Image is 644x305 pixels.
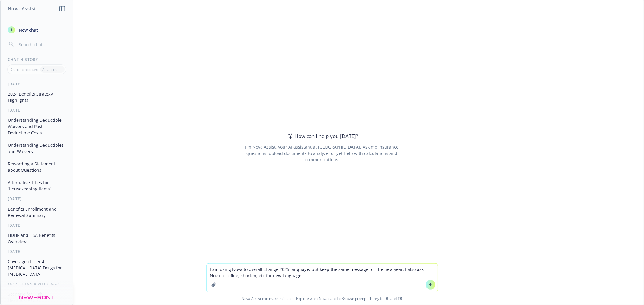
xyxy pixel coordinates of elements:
[386,296,390,301] a: BI
[5,89,68,105] button: 2024 Benefits Strategy Highlights
[286,132,358,140] div: How can I help you [DATE]?
[1,81,73,86] div: [DATE]
[18,27,38,33] span: New chat
[5,204,68,220] button: Benefits Enrollment and Renewal Summary
[3,292,641,305] span: Nova Assist can make mistakes. Explore what Nova can do: Browse prompt library for and
[5,178,68,194] button: Alternative Titles for 'Housekeeping Items'
[1,108,73,113] div: [DATE]
[1,223,73,228] div: [DATE]
[207,264,438,292] textarea: I am using Nova to overall change 2025 language, but keep the same message for the new year. I al...
[18,40,66,49] input: Search chats
[1,196,73,201] div: [DATE]
[237,144,407,163] div: I'm Nova Assist, your AI assistant at [GEOGRAPHIC_DATA]. Ask me insurance questions, upload docum...
[11,67,38,72] p: Current account
[1,281,73,287] div: More than a week ago
[8,5,36,12] h1: Nova Assist
[1,57,73,62] div: Chat History
[5,140,68,156] button: Understanding Deductibles and Waivers
[5,230,68,247] button: HDHP and HSA Benefits Overview
[5,115,68,138] button: Understanding Deductible Waivers and Post-Deductible Costs
[42,67,62,72] p: All accounts
[398,296,402,301] a: TR
[5,159,68,175] button: Rewording a Statement about Questions
[5,256,68,279] button: Coverage of Tier 4 [MEDICAL_DATA] Drugs for [MEDICAL_DATA]
[1,249,73,254] div: [DATE]
[5,24,68,35] button: New chat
